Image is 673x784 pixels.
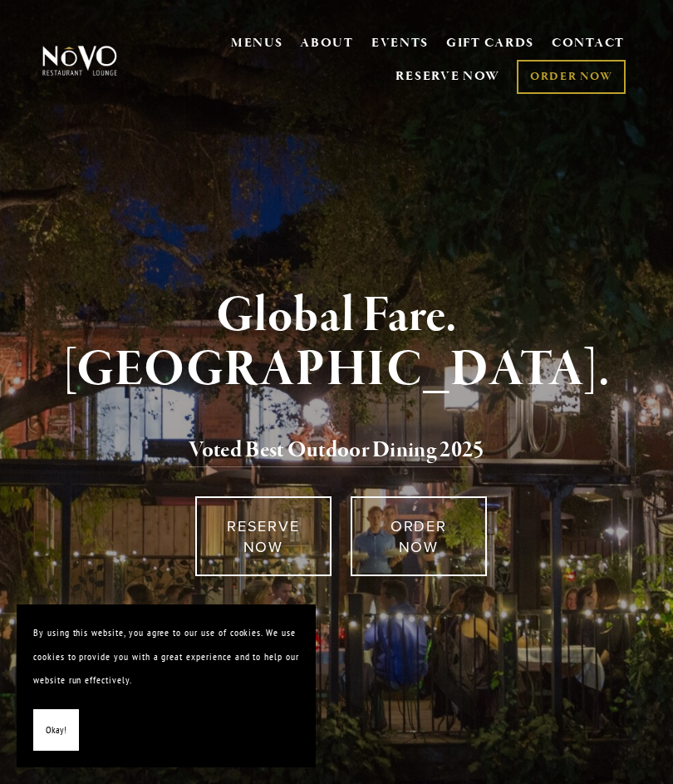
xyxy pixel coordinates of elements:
[517,60,626,94] a: ORDER NOW
[300,35,354,52] a: ABOUT
[17,604,316,767] section: Cookie banner
[395,61,500,92] a: RESERVE NOW
[195,496,332,576] a: RESERVE NOW
[552,28,625,60] a: CONTACT
[33,621,299,693] p: By using this website, you agree to our use of cookies. We use cookies to provide you with a grea...
[40,45,120,76] img: Novo Restaurant &amp; Lounge
[63,284,611,402] strong: Global Fare. [GEOGRAPHIC_DATA].
[351,496,487,576] a: ORDER NOW
[33,709,79,752] button: Okay!
[446,28,534,60] a: GIFT CARDS
[371,35,429,52] a: EVENTS
[58,433,615,468] h2: 5
[189,436,473,467] a: Voted Best Outdoor Dining 202
[231,35,283,52] a: MENUS
[46,718,66,742] span: Okay!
